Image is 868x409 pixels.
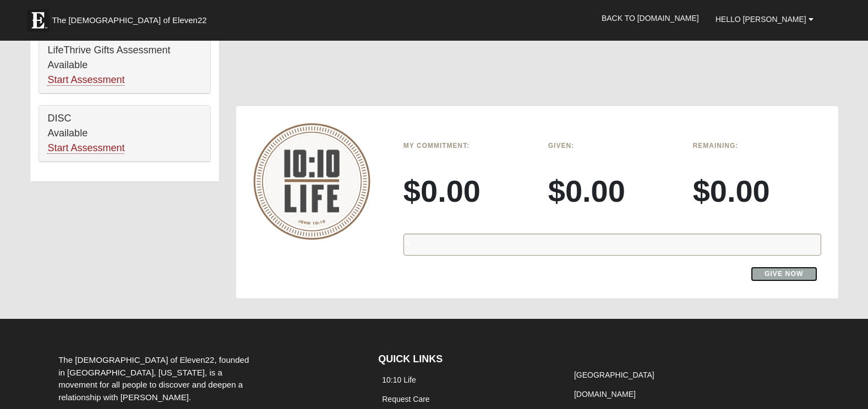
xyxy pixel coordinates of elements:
[47,142,124,154] a: Start Assessment
[707,5,822,33] a: Hello [PERSON_NAME]
[39,37,210,93] div: LifeThrive Gifts Assessment Available
[548,142,676,150] h6: Given:
[27,9,49,31] img: Eleven22 logo
[548,173,676,209] h3: $0.00
[378,353,554,366] h4: QUICK LINKS
[751,267,817,281] a: Give Now
[52,15,206,26] span: The [DEMOGRAPHIC_DATA] of Eleven22
[382,375,416,384] a: 10:10 Life
[253,123,370,240] img: 10-10-Life-logo-round-no-scripture.png
[47,74,124,86] a: Start Assessment
[403,173,532,209] h3: $0.00
[574,390,636,399] a: [DOMAIN_NAME]
[382,395,429,404] a: Request Care
[21,4,242,31] a: The [DEMOGRAPHIC_DATA] of Eleven22
[716,15,806,24] span: Hello [PERSON_NAME]
[593,4,707,32] a: Back to [DOMAIN_NAME]
[693,173,821,209] h3: $0.00
[574,371,654,379] a: [GEOGRAPHIC_DATA]
[693,142,821,150] h6: Remaining:
[39,106,210,162] div: DISC Available
[403,142,532,150] h6: My Commitment:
